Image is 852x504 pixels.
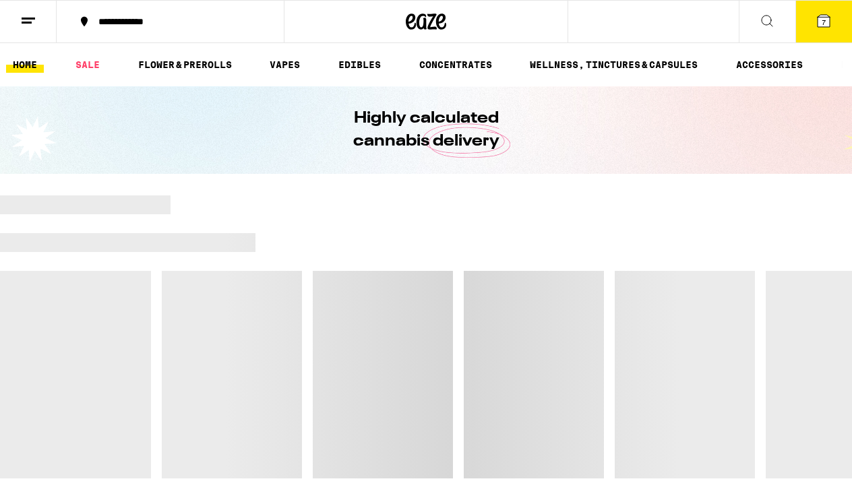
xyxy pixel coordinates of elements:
span: 7 [822,18,826,26]
a: VAPES [263,57,307,73]
a: SALE [69,57,106,73]
a: WELLNESS, TINCTURES & CAPSULES [523,57,704,73]
a: EDIBLES [332,57,388,73]
a: FLOWER & PREROLLS [131,57,239,73]
a: HOME [6,57,44,73]
h1: Highly calculated cannabis delivery [315,107,537,153]
button: 7 [795,1,852,42]
a: ACCESSORIES [729,57,810,73]
a: CONCENTRATES [413,57,499,73]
